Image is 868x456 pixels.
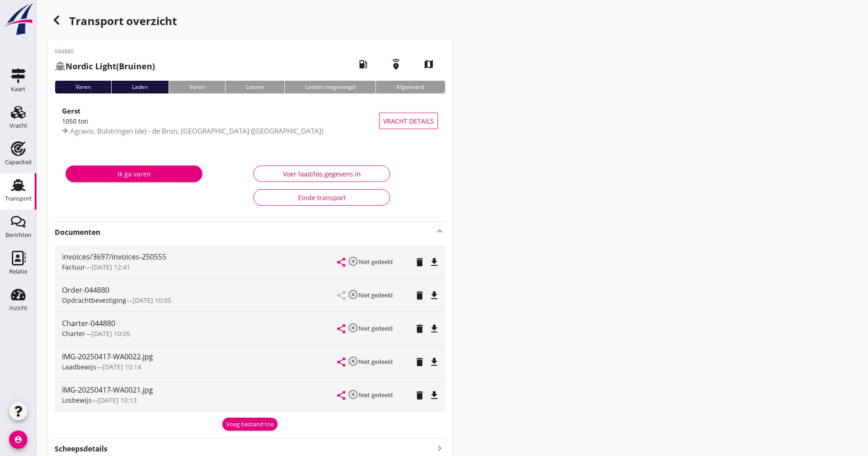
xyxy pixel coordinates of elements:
[429,357,440,368] i: file_download
[336,357,347,368] i: share
[55,101,445,141] a: Gerst1050 tonAgravis, Bülstringen (de) - de Bron, [GEOGRAPHIC_DATA] ([GEOGRAPHIC_DATA])Vracht det...
[253,166,390,182] button: Voer laad/los gegevens in
[261,193,382,202] div: Einde transport
[416,52,442,77] i: map
[62,396,92,404] span: Losbewijs
[348,256,359,267] i: highlight_off
[336,257,347,268] i: share
[222,418,277,430] button: Voeg bestand toe
[429,290,440,301] i: file_download
[55,444,108,454] strong: Scheepsdetails
[10,123,27,129] div: Vracht
[383,52,409,77] i: emergency_share
[111,81,168,93] div: Laden
[103,363,141,371] span: [DATE] 10:14
[169,81,225,93] div: Varen
[73,169,195,179] div: Ik ga varen
[348,322,359,333] i: highlight_off
[98,396,137,404] span: [DATE] 10:13
[92,263,130,271] span: [DATE] 12:41
[47,11,452,33] div: Transport overzicht
[11,86,26,92] div: Kaart
[62,285,338,295] div: Order-044880
[70,126,323,135] span: Agravis, Bülstringen (de) - de Bron, [GEOGRAPHIC_DATA] ([GEOGRAPHIC_DATA])
[62,116,379,126] div: 1050 ton
[429,257,440,268] i: file_download
[348,289,359,300] i: highlight_off
[225,81,284,93] div: Lossen
[414,357,425,368] i: delete
[66,166,202,182] button: Ik ga varen
[359,291,393,299] small: Niet gedeeld
[133,296,171,305] span: [DATE] 10:05
[359,391,393,399] small: Niet gedeeld
[62,318,338,329] div: Charter-044880
[414,290,425,301] i: delete
[66,61,116,72] strong: Nordic Light
[62,362,338,372] div: —
[375,81,445,93] div: Afgeleverd
[5,232,31,238] div: Berichten
[429,390,440,401] i: file_download
[62,251,338,262] div: invoices/3697/invoices-250555
[5,159,32,165] div: Capaciteit
[62,295,338,305] div: —
[336,323,347,334] i: share
[62,384,338,395] div: IMG-20250417-WA0021.jpg
[336,390,347,401] i: share
[92,329,130,338] span: [DATE] 10:05
[414,257,425,268] i: delete
[434,226,445,237] i: keyboard_arrow_up
[62,296,126,305] span: Opdrachtbevestiging
[55,81,111,93] div: Varen
[226,420,274,429] div: Voeg bestand toe
[348,389,359,400] i: highlight_off
[62,395,338,405] div: —
[5,196,32,202] div: Transport
[62,106,81,115] strong: Gerst
[379,113,438,129] button: Vracht details
[62,329,85,338] span: Charter
[359,358,393,366] small: Niet gedeeld
[429,323,440,334] i: file_download
[9,430,27,449] i: account_circle
[62,363,96,371] span: Laadbewijs
[62,329,338,338] div: —
[2,2,35,36] img: logo-small.a267ee39.svg
[62,262,338,272] div: —
[359,258,393,266] small: Niet gedeeld
[55,60,155,73] h2: (Bruinen)
[414,390,425,401] i: delete
[55,47,155,56] p: 044880
[350,52,376,77] i: local_gas_station
[383,116,434,126] span: Vracht details
[359,324,393,332] small: Niet gedeeld
[414,323,425,334] i: delete
[284,81,375,93] div: Losbon toegevoegd
[253,189,390,206] button: Einde transport
[55,227,434,238] strong: Documenten
[348,356,359,367] i: highlight_off
[62,263,85,271] span: Factuur
[9,269,27,275] div: Relatie
[261,169,382,179] div: Voer laad/los gegevens in
[9,305,27,311] div: Inzicht
[62,351,338,362] div: IMG-20250417-WA0022.jpg
[434,442,445,454] i: keyboard_arrow_right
